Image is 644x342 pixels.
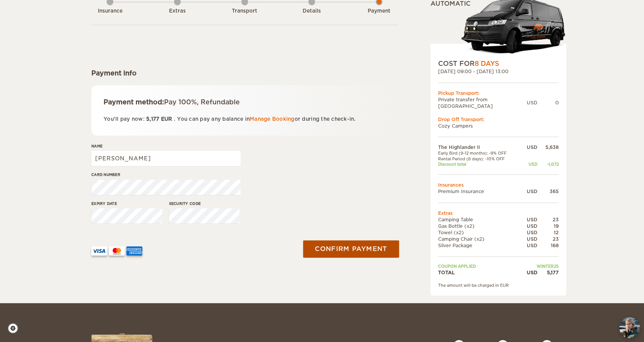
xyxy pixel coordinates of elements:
[438,68,559,75] div: [DATE] 09:00 - [DATE] 13:00
[438,144,520,150] td: The Highlander II
[8,323,23,334] a: Cookie settings
[291,8,333,15] div: Details
[520,144,537,150] div: USD
[527,99,537,106] div: USD
[224,8,266,15] div: Transport
[156,8,198,15] div: Extras
[438,236,520,242] td: Camping Chair (x2)
[109,246,125,256] img: mastercard
[104,97,386,107] div: Payment method:
[169,201,240,206] label: Security code
[438,242,520,249] td: Silver Package
[438,188,520,195] td: Premium Insurance
[438,182,559,188] td: Insurances
[537,188,559,195] div: 365
[161,116,172,122] span: EUR
[537,236,559,242] div: 23
[438,59,559,68] div: COST FOR
[89,8,131,15] div: Insurance
[537,269,559,276] div: 5,177
[537,223,559,229] div: 19
[104,115,386,123] p: You'll pay now: . You can pay any balance in or during the check-in.
[126,246,142,256] img: AMEX
[520,269,537,276] div: USD
[520,188,537,195] div: USD
[520,264,559,269] td: WINTER25
[520,216,537,223] div: USD
[91,246,107,256] img: VISA
[520,236,537,242] div: USD
[303,240,399,257] button: Confirm payment
[91,69,398,78] div: Payment info
[537,242,559,249] div: 168
[438,116,559,123] div: Drop Off Transport:
[438,264,520,269] td: Coupon applied
[91,201,162,206] label: Expiry date
[619,317,640,338] img: Freyja at Cozy Campers
[438,96,527,109] td: Private transfer from [GEOGRAPHIC_DATA]
[438,269,520,276] td: TOTAL
[358,8,400,15] div: Payment
[537,216,559,223] div: 23
[520,229,537,236] div: USD
[475,60,499,67] span: 8 Days
[520,242,537,249] div: USD
[520,161,537,167] div: USD
[537,99,559,106] div: 0
[619,317,640,338] button: chat-button
[164,98,240,106] span: Pay 100%, Refundable
[520,223,537,229] div: USD
[438,229,520,236] td: Towel (x2)
[438,223,520,229] td: Gas Bottle (x2)
[537,161,559,167] div: -1,072
[91,172,241,177] label: Card number
[146,116,159,122] span: 5,177
[537,144,559,150] div: 5,638
[438,156,520,161] td: Rental Period (8 days): -10% OFF
[438,216,520,223] td: Camping Table
[438,90,559,96] div: Pickup Transport:
[91,143,241,149] label: Name
[438,123,559,129] td: Cozy Campers
[438,210,559,216] td: Extras
[438,283,559,288] div: The amount will be charged in EUR
[438,161,520,167] td: Discount total
[537,229,559,236] div: 12
[250,116,295,122] a: Manage Booking
[438,150,520,156] td: Early Bird (9-12 months): -9% OFF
